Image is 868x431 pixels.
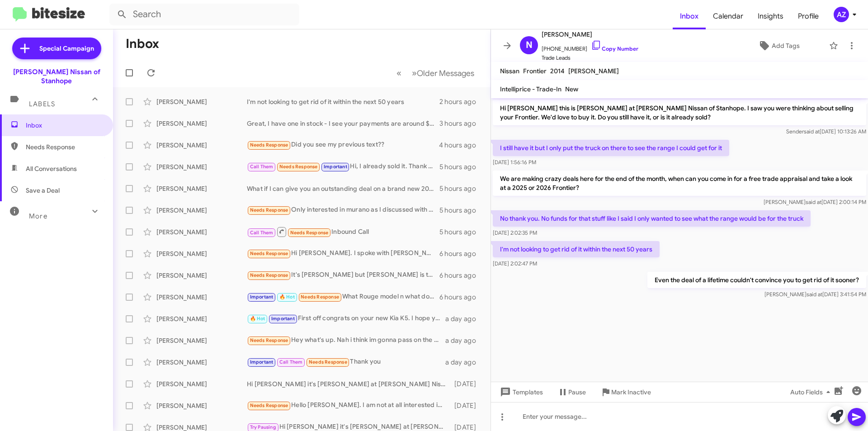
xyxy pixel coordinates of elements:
[526,38,533,52] span: N
[247,97,439,106] div: I'm not looking to get rid of it within the next 50 years
[26,164,77,173] span: All Conversations
[250,337,288,343] span: Needs Response
[593,384,658,400] button: Mark Inactive
[706,3,750,29] a: Calendar
[247,313,445,324] div: First off congrats on your new Kia K5. I hope you're enjoying it. What kind of deal do we need to...
[450,401,483,410] div: [DATE]
[126,37,159,51] h1: Inbox
[247,270,439,280] div: It's [PERSON_NAME] but [PERSON_NAME] is the problem
[396,67,401,79] span: «
[786,128,866,135] span: Sender [DATE] 10:13:26 AM
[26,121,103,130] span: Inbox
[250,207,288,213] span: Needs Response
[611,384,651,400] span: Mark Inactive
[542,53,638,62] span: Trade Leads
[750,3,791,29] span: Insights
[156,401,247,410] div: [PERSON_NAME]
[12,38,101,59] a: Special Campaign
[493,241,660,257] p: I'm not looking to get rid of it within the next 50 years
[247,248,439,259] div: Hi [PERSON_NAME]. I spoke with [PERSON_NAME] bit ago. How much down is needed for that 2026 rogue...
[247,205,439,215] div: Only interested in murano as I discussed with [PERSON_NAME] come back next year My lease is only ...
[591,45,638,52] a: Copy Number
[279,164,318,170] span: Needs Response
[568,384,586,400] span: Pause
[493,140,729,156] p: I still have it but I only put the truck on there to see the range I could get for it
[673,3,706,29] a: Inbox
[500,67,519,75] span: Nissan
[542,29,638,40] span: [PERSON_NAME]
[493,260,537,267] span: [DATE] 2:02:47 PM
[498,384,543,400] span: Templates
[247,292,439,302] div: What Rouge model n what down,
[247,184,439,193] div: What if I can give you an outstanding deal on a brand new 2026 Frontier?
[156,227,247,237] div: [PERSON_NAME]
[156,379,247,388] div: [PERSON_NAME]
[806,199,821,205] span: said at
[250,316,265,322] span: 🔥 Hot
[156,293,247,302] div: [PERSON_NAME]
[826,7,858,22] button: AZ
[279,359,303,365] span: Call Them
[493,100,866,125] p: Hi [PERSON_NAME] this is [PERSON_NAME] at [PERSON_NAME] Nissan of Stanhope. I saw you were thinki...
[542,40,638,53] span: [PHONE_NUMBER]
[791,3,826,29] a: Profile
[565,85,578,93] span: New
[156,358,247,367] div: [PERSON_NAME]
[568,67,619,75] span: [PERSON_NAME]
[391,64,407,82] button: Previous
[156,184,247,193] div: [PERSON_NAME]
[783,384,841,400] button: Auto Fields
[156,271,247,280] div: [PERSON_NAME]
[156,336,247,345] div: [PERSON_NAME]
[790,384,834,400] span: Auto Fields
[493,171,866,196] p: We are making crazy deals here for the end of the month, when can you come in for a free trade ap...
[247,140,439,150] div: Did you see my previous text??
[250,424,276,430] span: Try Pausing
[523,67,547,75] span: Frontier
[247,400,450,411] div: Hello [PERSON_NAME]. I am not at all interested in selling my Rogue Sport. I made my final paymen...
[247,226,439,237] div: Inbound Call
[445,358,483,367] div: a day ago
[156,141,247,150] div: [PERSON_NAME]
[439,271,483,280] div: 6 hours ago
[156,314,247,323] div: [PERSON_NAME]
[247,161,439,172] div: Hi, I already sold it. Thank you for reaching out 🙏🏽
[647,272,866,288] p: Even the deal of a lifetime couldn't convince you to get rid of it sooner?
[439,293,483,302] div: 6 hours ago
[406,64,480,82] button: Next
[156,162,247,171] div: [PERSON_NAME]
[550,67,565,75] span: 2014
[764,291,866,298] span: [PERSON_NAME] [DATE] 3:41:54 PM
[250,164,274,170] span: Call Them
[417,68,474,78] span: Older Messages
[247,379,450,388] div: Hi [PERSON_NAME] it's [PERSON_NAME] at [PERSON_NAME] Nissan of Stanhope. It's the end of the mont...
[250,272,288,278] span: Needs Response
[250,359,274,365] span: Important
[834,7,849,22] div: AZ
[493,229,537,236] span: [DATE] 2:02:35 PM
[392,64,480,82] nav: Page navigation example
[250,230,274,236] span: Call Them
[450,379,483,388] div: [DATE]
[109,4,299,25] input: Search
[247,119,439,128] div: Great, I have one in stock - I see your payments are around $650, I would not be able to be close...
[439,141,483,150] div: 4 hours ago
[493,210,811,227] p: No thank you. No funds for that stuff like I said I only wanted to see what the range would be fo...
[26,142,103,152] span: Needs Response
[439,162,483,171] div: 5 hours ago
[412,67,417,79] span: »
[732,38,825,54] button: Add Tags
[156,119,247,128] div: [PERSON_NAME]
[29,212,47,220] span: More
[247,357,445,367] div: Thank you
[250,294,274,300] span: Important
[279,294,295,300] span: 🔥 Hot
[250,403,288,408] span: Needs Response
[250,142,288,148] span: Needs Response
[439,184,483,193] div: 5 hours ago
[29,100,55,108] span: Labels
[807,291,822,298] span: said at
